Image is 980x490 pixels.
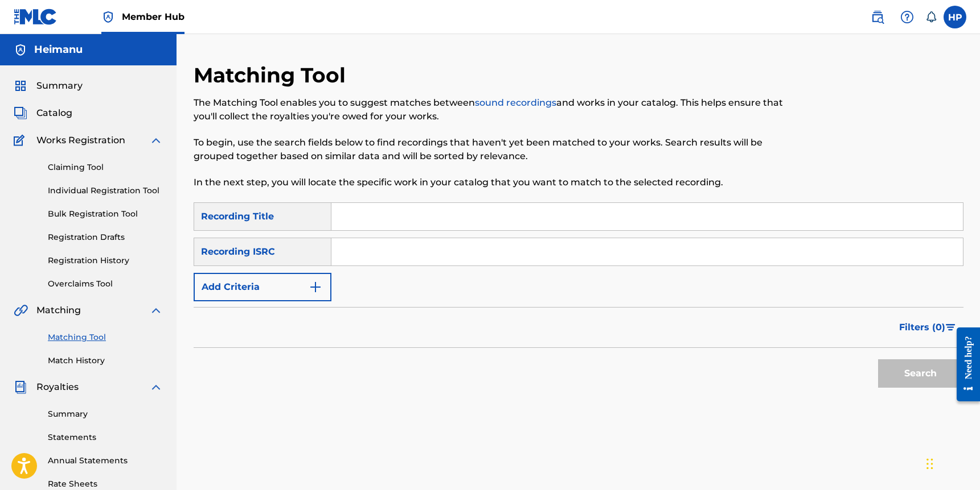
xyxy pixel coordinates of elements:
div: Drag [926,447,933,481]
img: Matching [14,304,28,317]
img: Works Registration [14,134,28,147]
a: Individual Registration Tool [48,185,163,197]
a: Public Search [866,6,889,28]
a: Summary [48,408,163,420]
span: Member Hub [122,10,184,23]
img: Accounts [14,43,27,57]
p: The Matching Tool enables you to suggest matches between and works in your catalog. This helps en... [194,96,786,123]
a: sound recordings [475,97,556,108]
h5: Heimanu [34,43,83,56]
a: SummarySummary [14,79,83,93]
a: Overclaims Tool [48,278,163,290]
iframe: Resource Center [948,318,980,410]
p: To begin, use the search fields below to find recordings that haven't yet been matched to your wo... [194,136,786,163]
a: Annual Statements [48,455,163,467]
img: expand [149,134,163,147]
img: MLC Logo [14,9,58,25]
a: Registration Drafts [48,231,163,243]
img: Royalties [14,380,27,394]
a: Matching Tool [48,331,163,343]
a: Statements [48,431,163,443]
img: search [871,10,884,24]
img: Summary [14,79,27,93]
iframe: Chat Widget [923,435,980,490]
img: expand [149,304,163,317]
a: Match History [48,355,163,367]
div: Notifications [925,11,937,23]
img: filter [946,324,956,331]
h2: Matching Tool [194,63,351,88]
p: In the next step, you will locate the specific work in your catalog that you want to match to the... [194,176,786,189]
img: 9d2ae6d4665cec9f34b9.svg [309,280,322,294]
span: Royalties [36,380,79,394]
img: help [900,10,914,24]
div: Help [896,6,919,28]
a: Registration History [48,255,163,267]
div: User Menu [944,6,966,28]
img: expand [149,380,163,394]
button: Add Criteria [194,273,331,301]
span: Summary [36,79,83,93]
span: Filters ( 0 ) [899,321,945,334]
a: Claiming Tool [48,161,163,173]
img: Top Rightsholder [101,10,115,24]
a: Rate Sheets [48,478,163,490]
span: Matching [36,304,81,317]
a: CatalogCatalog [14,106,72,120]
a: Bulk Registration Tool [48,208,163,220]
form: Search Form [194,202,963,393]
img: Catalog [14,106,27,120]
span: Catalog [36,106,72,120]
button: Filters (0) [892,313,963,342]
span: Works Registration [36,134,125,147]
